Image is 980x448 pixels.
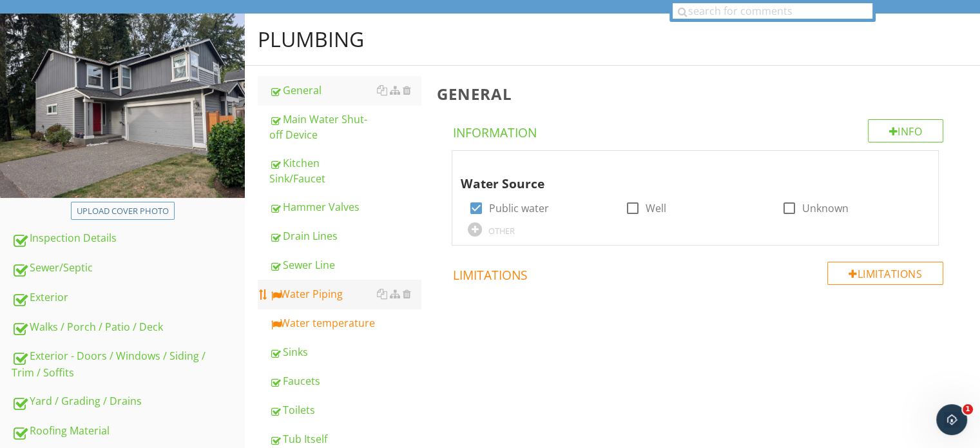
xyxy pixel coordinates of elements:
[12,289,245,306] div: Exterior
[258,26,364,52] div: Plumbing
[646,202,666,215] label: Well
[269,155,421,186] div: Kitchen Sink/Faucet
[269,199,421,215] div: Hammer Valves
[12,319,245,336] div: Walks / Porch / Patio / Deck
[460,156,907,193] div: Water Source
[269,344,421,360] div: Sinks
[488,202,548,215] label: Public water
[269,257,421,273] div: Sewer Line
[269,112,421,142] div: Main Water Shut-off Device
[12,393,245,410] div: Yard / Grading / Drains
[936,404,967,435] iframe: Intercom live chat
[12,260,245,277] div: Sewer/Septic
[452,262,943,284] h4: Limitations
[269,315,421,331] div: Water temperature
[12,348,245,380] div: Exterior - Doors / Windows / Siding / Trim / Soffits
[868,119,944,142] div: Info
[269,402,421,418] div: Toilets
[12,230,245,247] div: Inspection Details
[77,205,169,218] div: Upload cover photo
[963,404,973,414] span: 1
[827,262,943,285] div: Limitations
[12,423,245,440] div: Roofing Material
[269,373,421,389] div: Faucets
[269,431,421,447] div: Tub Itself
[436,85,959,102] h3: General
[452,119,943,141] h4: Information
[71,202,175,220] button: Upload cover photo
[269,83,421,98] div: General
[488,226,514,236] div: OTHER
[269,286,421,302] div: Water Piping
[802,202,849,215] label: Unknown
[673,3,872,19] input: search for comments
[269,228,421,244] div: Drain Lines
